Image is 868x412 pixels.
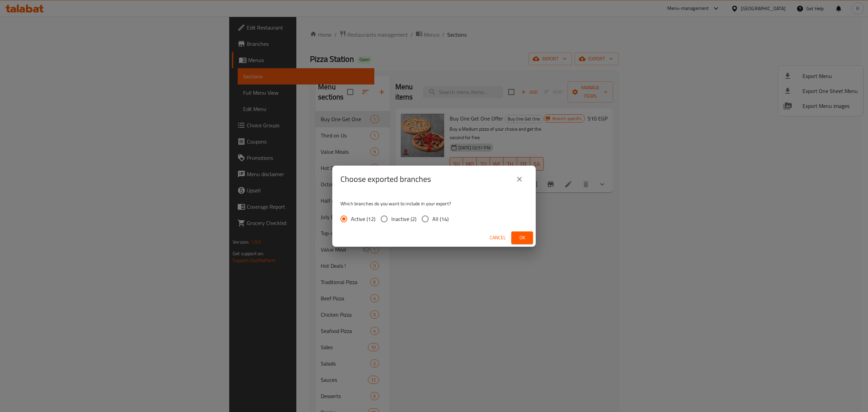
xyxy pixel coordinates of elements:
[487,231,509,244] button: Cancel
[432,215,449,223] span: All (14)
[511,231,533,244] button: Ok
[391,215,416,223] span: Inactive (2)
[511,171,528,187] button: close
[490,233,506,242] span: Cancel
[340,174,431,185] h2: Choose exported branches
[351,215,375,223] span: Active (12)
[340,200,528,207] p: Which branches do you want to include in your export?
[517,233,528,242] span: Ok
